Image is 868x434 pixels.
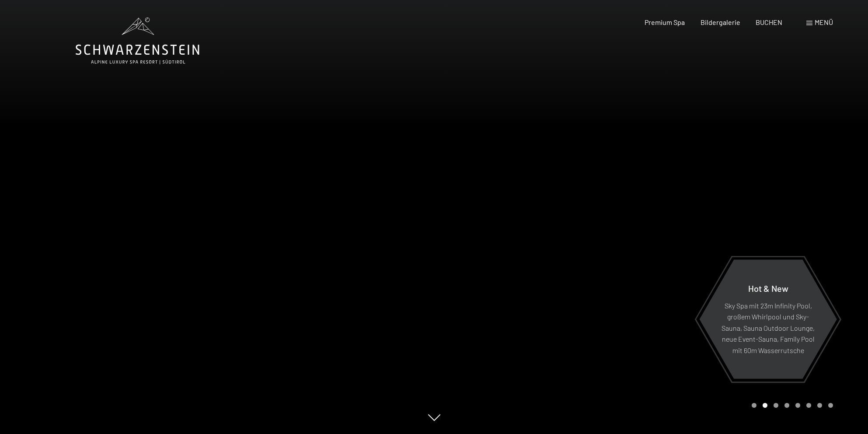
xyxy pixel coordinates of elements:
[817,403,822,408] div: Carousel Page 7
[774,403,778,408] div: Carousel Page 3
[784,403,789,408] div: Carousel Page 4
[701,18,740,26] a: Bildergalerie
[699,259,837,379] a: Hot & New Sky Spa mit 23m Infinity Pool, großem Whirlpool und Sky-Sauna, Sauna Outdoor Lounge, ne...
[645,18,685,26] a: Premium Spa
[828,403,833,408] div: Carousel Page 8
[815,18,833,26] span: Menü
[721,300,816,356] p: Sky Spa mit 23m Infinity Pool, großem Whirlpool und Sky-Sauna, Sauna Outdoor Lounge, neue Event-S...
[756,18,782,26] a: BUCHEN
[806,403,811,408] div: Carousel Page 6
[752,403,756,408] div: Carousel Page 1
[763,403,767,408] div: Carousel Page 2 (Current Slide)
[795,403,800,408] div: Carousel Page 5
[749,403,833,408] div: Carousel Pagination
[748,283,788,293] span: Hot & New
